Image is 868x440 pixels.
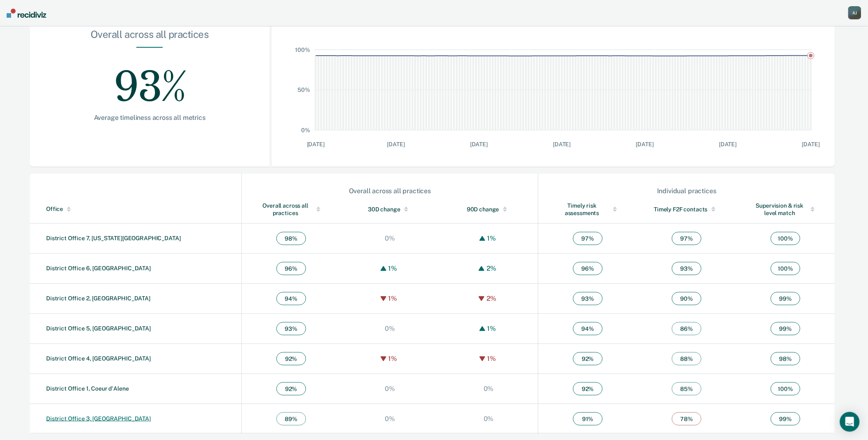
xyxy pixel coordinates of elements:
[848,6,861,19] button: AJ
[802,141,820,147] text: [DATE]
[386,355,400,363] div: 1%
[242,187,538,195] div: Overall across all practices
[387,141,405,147] text: [DATE]
[771,322,800,335] span: 99 %
[672,232,702,245] span: 97 %
[672,322,702,335] span: 86 %
[440,195,538,224] th: Toggle SortBy
[485,325,498,332] div: 1%
[341,195,440,224] th: Toggle SortBy
[771,232,800,245] span: 100 %
[46,415,151,422] a: District Office 3, [GEOGRAPHIC_DATA]
[258,202,324,217] div: Overall across all practices
[484,264,499,272] div: 2%
[46,355,151,362] a: District Office 4, [GEOGRAPHIC_DATA]
[242,195,341,224] th: Toggle SortBy
[357,206,423,213] div: 30D change
[555,202,621,217] div: Timely risk assessments
[383,385,397,393] div: 0%
[276,382,306,396] span: 92 %
[276,262,306,275] span: 96 %
[46,206,238,213] div: Office
[848,6,861,19] div: A J
[573,262,603,275] span: 96 %
[470,141,488,147] text: [DATE]
[637,195,736,224] th: Toggle SortBy
[485,234,498,242] div: 1%
[383,325,397,332] div: 0%
[553,141,571,147] text: [DATE]
[672,292,702,305] span: 90 %
[672,382,702,396] span: 85 %
[46,265,151,271] a: District Office 6, [GEOGRAPHIC_DATA]
[386,264,400,272] div: 1%
[771,382,800,396] span: 100 %
[539,187,835,195] div: Individual practices
[276,412,306,426] span: 89 %
[7,9,46,18] img: Recidiviz
[753,202,819,217] div: Supervision & risk level match
[654,206,720,213] div: Timely F2F contacts
[46,385,129,392] a: District Office 1, Coeur d'Alene
[46,295,150,302] a: District Office 2, [GEOGRAPHIC_DATA]
[538,195,637,224] th: Toggle SortBy
[276,292,306,305] span: 94 %
[573,382,603,396] span: 92 %
[46,235,181,241] a: District Office 7, [US_STATE][GEOGRAPHIC_DATA]
[306,141,324,147] text: [DATE]
[56,48,243,114] div: 93%
[276,232,306,245] span: 98 %
[771,292,800,305] span: 99 %
[30,195,242,224] th: Toggle SortBy
[719,141,737,147] text: [DATE]
[456,206,522,213] div: 90D change
[56,114,243,122] div: Average timeliness across all metrics
[636,141,654,147] text: [DATE]
[276,352,306,365] span: 92 %
[46,325,151,332] a: District Office 5, [GEOGRAPHIC_DATA]
[771,352,800,365] span: 98 %
[573,232,603,245] span: 97 %
[771,412,800,426] span: 99 %
[482,385,496,393] div: 0%
[485,355,498,363] div: 1%
[672,262,702,275] span: 93 %
[383,415,397,423] div: 0%
[386,295,400,302] div: 1%
[840,412,860,432] div: Open Intercom Messenger
[771,262,800,275] span: 100 %
[56,28,243,47] div: Overall across all practices
[573,412,603,426] span: 91 %
[484,295,499,302] div: 2%
[482,415,496,423] div: 0%
[573,352,603,365] span: 92 %
[736,195,835,224] th: Toggle SortBy
[672,352,702,365] span: 88 %
[573,292,603,305] span: 93 %
[672,412,702,426] span: 78 %
[276,322,306,335] span: 93 %
[573,322,603,335] span: 94 %
[383,234,397,242] div: 0%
